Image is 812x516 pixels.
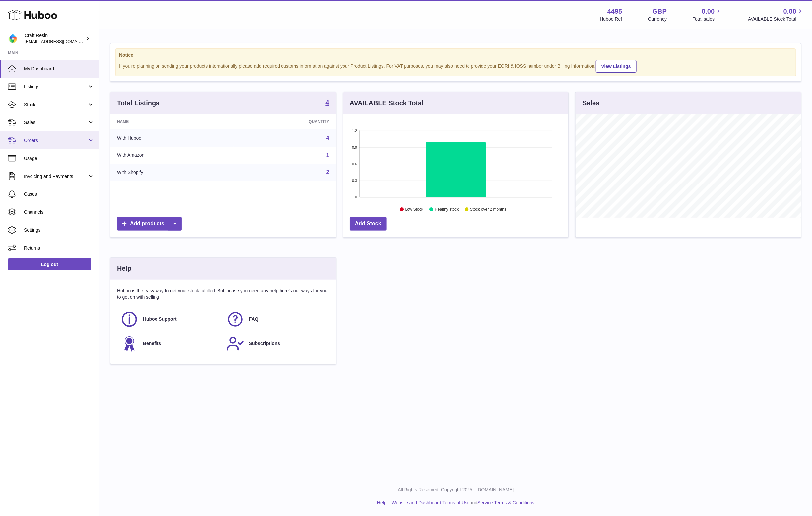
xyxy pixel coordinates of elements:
[249,340,280,347] span: Subscriptions
[24,227,94,233] span: Settings
[607,7,622,16] strong: 4495
[110,147,234,164] td: With Amazon
[25,32,84,45] div: Craft Resin
[143,316,177,322] span: Huboo Support
[24,102,87,108] span: Stock
[470,207,506,212] text: Stock over 2 months
[143,340,161,347] span: Benefits
[748,7,804,22] a: 0.00 AVAILABLE Stock Total
[389,500,534,506] li: and
[435,207,459,212] text: Healthy stock
[25,39,97,44] span: [EMAIL_ADDRESS][DOMAIN_NAME]
[110,114,234,129] th: Name
[702,7,715,16] span: 0.00
[352,162,357,166] text: 0.6
[693,16,722,22] span: Total sales
[582,99,599,108] h3: Sales
[477,500,534,505] a: Service Terms & Conditions
[110,129,234,147] td: With Huboo
[249,316,259,322] span: FAQ
[326,169,329,175] a: 2
[24,119,87,126] span: Sales
[352,179,357,183] text: 0.3
[226,310,326,328] a: FAQ
[600,16,622,22] div: Huboo Ref
[405,207,424,212] text: Low Stock
[117,264,131,273] h3: Help
[350,217,387,231] a: Add Stock
[119,52,792,58] strong: Notice
[326,152,329,158] a: 1
[120,310,220,328] a: Huboo Support
[326,135,329,141] a: 4
[352,145,357,149] text: 0.9
[24,137,87,144] span: Orders
[24,245,94,251] span: Returns
[24,66,94,72] span: My Dashboard
[326,99,329,106] strong: 4
[110,164,234,181] td: With Shopify
[24,191,94,197] span: Cases
[24,173,87,180] span: Invoicing and Payments
[326,99,329,107] a: 4
[648,16,667,22] div: Currency
[392,500,470,505] a: Website and Dashboard Terms of Use
[120,335,220,353] a: Benefits
[748,16,804,22] span: AVAILABLE Stock Total
[355,195,357,199] text: 0
[8,34,18,43] img: craftresinuk@gmail.com
[350,99,424,108] h3: AVAILABLE Stock Total
[693,7,722,22] a: 0.00 Total sales
[783,7,796,16] span: 0.00
[8,258,91,270] a: Log out
[352,129,357,133] text: 1.2
[117,288,329,300] p: Huboo is the easy way to get your stock fulfilled. But incase you need any help here's our ways f...
[105,487,807,493] p: All Rights Reserved. Copyright 2025 - [DOMAIN_NAME]
[24,155,94,162] span: Usage
[653,7,667,16] strong: GBP
[24,209,94,215] span: Channels
[234,114,336,129] th: Quantity
[117,217,182,231] a: Add products
[596,60,637,73] a: View Listings
[24,84,87,90] span: Listings
[377,500,387,505] a: Help
[226,335,326,353] a: Subscriptions
[117,99,160,108] h3: Total Listings
[119,59,792,73] div: If you're planning on sending your products internationally please add required customs informati...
